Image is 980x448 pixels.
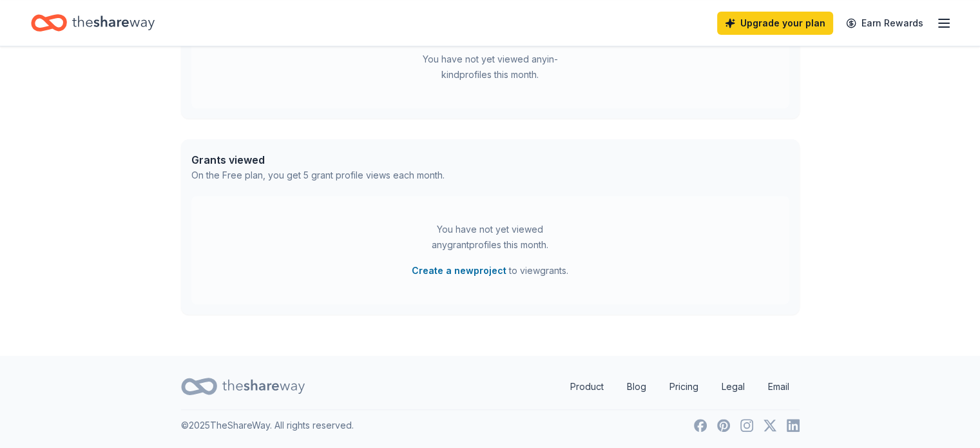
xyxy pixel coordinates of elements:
[617,374,657,400] a: Blog
[31,8,155,38] a: Home
[412,263,506,278] button: Create a newproject
[560,374,614,400] a: Product
[560,374,800,400] nav: quick links
[412,263,568,278] span: to view grants .
[659,374,709,400] a: Pricing
[181,418,354,433] p: © 2025 TheShareWay. All rights reserved.
[711,374,755,400] a: Legal
[410,222,571,253] div: You have not yet viewed any grant profiles this month.
[758,374,800,400] a: Email
[191,168,445,183] div: On the Free plan, you get 5 grant profile views each month.
[191,152,445,168] div: Grants viewed
[838,12,931,35] a: Earn Rewards
[717,12,833,35] a: Upgrade your plan
[410,52,571,83] div: You have not yet viewed any in-kind profiles this month.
